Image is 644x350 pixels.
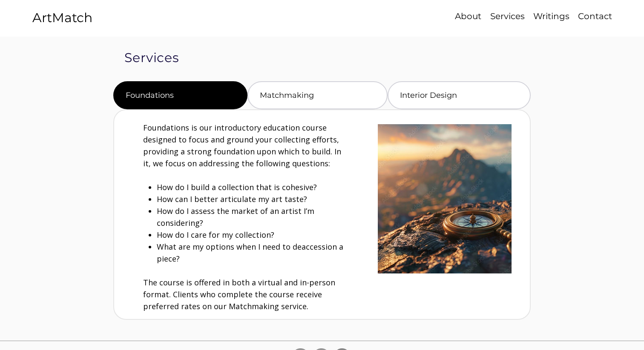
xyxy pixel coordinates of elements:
nav: Site [423,10,616,23]
p: Contact [574,10,616,23]
span: Foundations is our introductory education course designed to focus and ground your collecting eff... [143,122,341,168]
span: Matchmaking [260,91,314,100]
img: Art education.jpg [378,124,512,273]
span: Foundations [126,91,174,100]
span: Services [124,50,179,65]
span: How do I care for my collection? [157,230,274,240]
span: How can I better articulate my art taste? [157,194,307,204]
span: How do I assess the market of an artist I’m considering? [157,206,314,228]
span: The course is offered in both a virtual and in-person format. Clients who complete the course rec... [143,277,335,311]
a: Writings [529,10,574,23]
span: Interior Design [400,91,457,100]
a: ArtMatch [32,10,92,26]
span: How do I build a collection that is cohesive? [157,182,317,192]
a: Contact [574,10,616,23]
a: About [451,10,486,23]
span: What are my options when I need to deaccession a piece? [157,242,343,264]
p: Services [486,10,529,23]
a: Services [486,10,529,23]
